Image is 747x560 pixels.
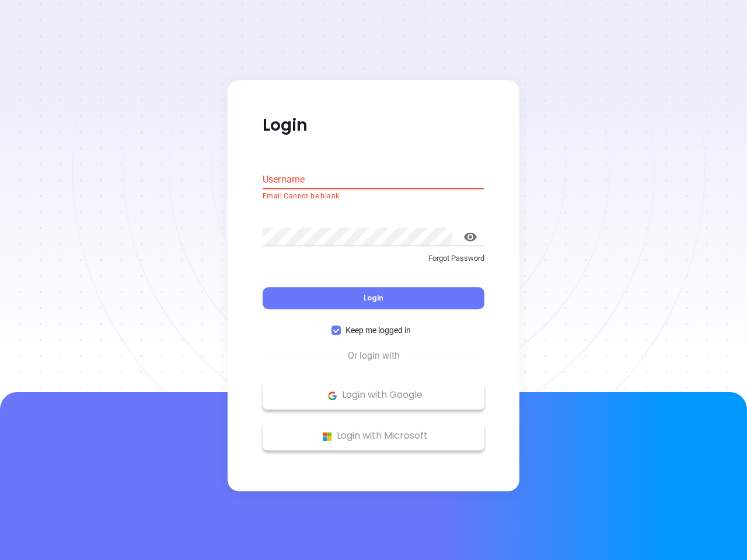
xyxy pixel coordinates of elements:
p: Login with Google [268,387,479,404]
p: Login with Microsoft [268,428,479,445]
p: Login [263,115,484,136]
span: Login [364,293,383,303]
p: Email Cannot be blank [263,191,484,202]
img: Microsoft Logo [320,429,334,444]
p: Forgot Password [263,253,484,264]
button: Google Logo Login with Google [263,381,484,410]
button: Microsoft Logo Login with Microsoft [263,422,484,451]
button: Login [263,288,484,310]
span: Keep me logged in [341,324,416,337]
img: Google Logo [325,388,340,403]
span: Or login with [342,349,406,363]
button: toggle password visibility [456,223,484,251]
a: Forgot Password [263,253,484,274]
